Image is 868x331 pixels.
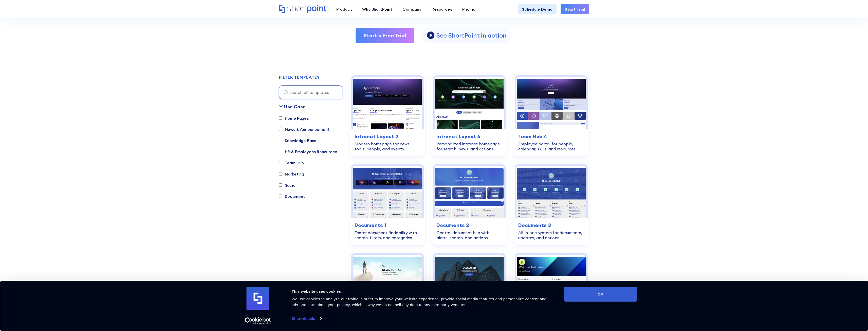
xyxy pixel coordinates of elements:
a: Start Trial [561,4,589,14]
img: News Portal 3 – SharePoint Newsletter Template: Company news hub for updates, events, and stories. [353,255,422,307]
a: open lightbox [422,28,511,43]
label: HR & Employees Resources [279,149,337,155]
h3: Team Hub 4 [518,133,584,140]
a: Documents 1 – SharePoint Document Library Template: Faster document findability with search, filt... [349,163,425,245]
input: Team Hub [279,161,282,164]
div: This website uses cookies [292,288,553,294]
div: FILTER TEMPLATES [279,75,320,79]
img: Intranet Layout 6 – SharePoint Homepage Design: Personalized intranet homepage for search, news, ... [435,77,504,129]
a: Documents 3 – Document Management System Template: All-in-one system for documents, updates, and ... [513,163,589,245]
h3: Documents 3 [518,221,584,229]
label: Team Hub [279,160,304,166]
label: Social [279,182,297,188]
p: See ShortPoint in action [436,31,507,39]
a: Documents 2 – Document Management Template: Central document hub with alerts, search, and actions... [431,163,507,245]
label: Home Pages [279,115,309,121]
span: We use cookies to analyze our traffic in order to improve your website experience, provide social... [292,297,547,307]
img: News Portal 5 – Intranet Company News Template: Company news hub with events, projects, and stories. [516,255,586,307]
img: logo [247,287,269,310]
img: Intranet Layout 2 – SharePoint Homepage Design: Modern homepage for news, tools, people, and events. [353,77,422,129]
a: Home [279,5,326,13]
input: Social [279,183,282,187]
img: Documents 1 – SharePoint Document Library Template: Faster document findability with search, filt... [353,166,422,218]
a: Pricing [457,4,481,14]
a: Schedule Demo [518,4,557,14]
input: News & Announcement [279,128,282,131]
h3: Intranet Layout 6 [436,133,502,140]
h3: Intranet Layout 2 [355,133,420,140]
div: Pricing [462,6,475,12]
iframe: Chat Widget [777,272,868,331]
label: Document [279,193,305,199]
input: search all templates [279,85,342,99]
button: OK [564,287,637,302]
img: News Portal 4 – Intranet Feed Template: Company feed for news, events, and department updates. [435,255,504,307]
div: Why ShortPoint [362,6,392,12]
div: All-in-one system for documents, updates, and actions. [518,230,584,240]
div: Faster document findability with search, filters, and categories [355,230,420,240]
a: Resources [427,4,457,14]
label: Marketing [279,171,304,177]
div: Use Case [284,103,306,110]
input: Knowledge Base [279,139,282,142]
img: Documents 3 – Document Management System Template: All-in-one system for documents, updates, and ... [516,166,586,218]
a: Why ShortPoint [357,4,397,14]
a: Usercentrics Cookiebot - opens in a new window [236,317,280,325]
div: Personalized intranet homepage for search, news, and actions. [436,141,502,151]
div: Company [402,6,421,12]
img: Team Hub 4 – SharePoint Employee Portal Template: Employee portal for people, calendar, skills, a... [516,77,586,129]
input: Marketing [279,172,282,176]
a: Intranet Layout 6 – SharePoint Homepage Design: Personalized intranet homepage for search, news, ... [431,74,507,156]
a: Product [331,4,357,14]
input: Home Pages [279,116,282,120]
a: Show details [292,315,322,322]
a: Company [397,4,427,14]
a: Team Hub 4 – SharePoint Employee Portal Template: Employee portal for people, calendar, skills, a... [513,74,589,156]
input: HR & Employees Resources [279,150,282,153]
a: Intranet Layout 2 – SharePoint Homepage Design: Modern homepage for news, tools, people, and even... [349,74,425,156]
div: Modern homepage for news, tools, people, and events. [355,141,420,151]
label: News & Announcement [279,126,330,132]
a: Start a Free Trial [356,28,414,43]
h3: Documents 2 [436,221,502,229]
h2: Site, intranet, and page templates built for modern SharePoint Intranet. [279,14,589,19]
img: Documents 2 – Document Management Template: Central document hub with alerts, search, and actions. [435,166,504,218]
h3: Documents 1 [355,221,420,229]
div: Central document hub with alerts, search, and actions. [436,230,502,240]
div: Employee portal for people, calendar, skills, and resources. [518,141,584,151]
label: Knowledge Base [279,137,317,144]
div: Product [336,6,352,12]
input: Document [279,195,282,198]
div: Resources [432,6,452,12]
